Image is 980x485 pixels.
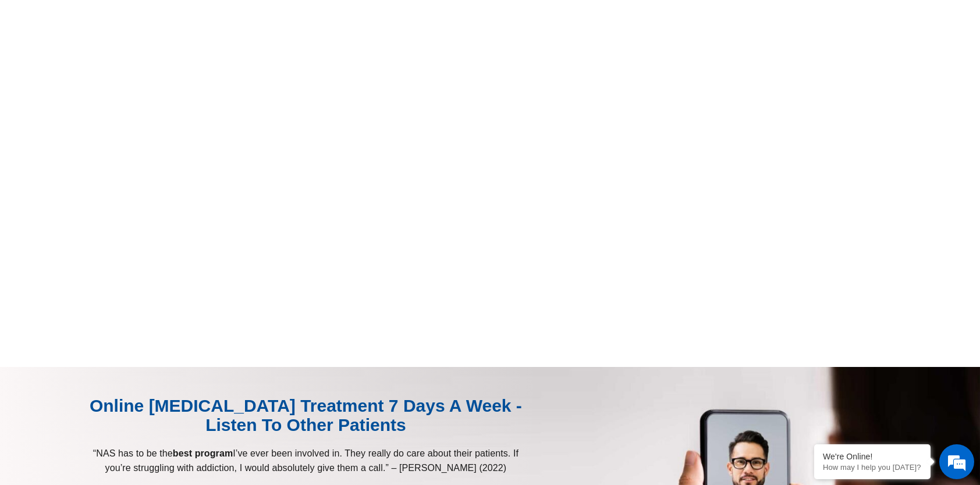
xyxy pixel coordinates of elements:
span: We're online! [68,147,161,264]
strong: best program [173,448,233,458]
div: We're Online! [823,452,922,461]
div: Online [MEDICAL_DATA] Treatment 7 Days A Week - Listen to Other Patients [81,396,531,434]
div: Chat with us now [78,61,213,76]
textarea: Type your message and hit 'Enter' [6,318,222,358]
div: Minimize live chat window [191,6,219,34]
p: “NAS has to be the I’ve ever been involved in. They really do care about their patients. If you’r... [81,446,531,475]
p: How may I help you today? [823,463,922,472]
div: Navigation go back [13,60,30,77]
